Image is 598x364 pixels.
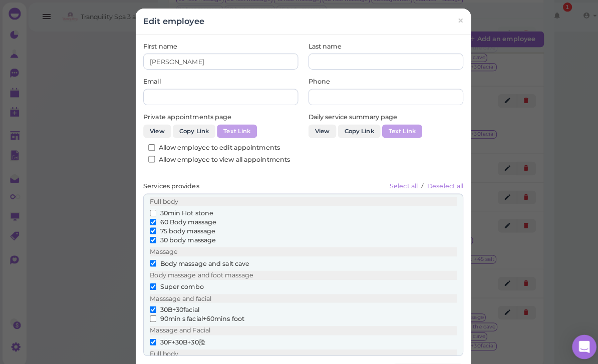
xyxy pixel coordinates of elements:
a: View [141,123,169,136]
div: Full body [148,194,450,203]
input: 60 Body massage [148,216,154,222]
input: Body massage and salt cave [148,256,154,263]
div: Full body [148,344,450,353]
span: × [451,14,457,28]
label: Last name [304,42,337,51]
div: Open Intercom Messenger [564,330,588,354]
label: Body massage and salt cave [148,255,246,264]
a: Deselect all [421,180,457,187]
label: 60 Body massage [148,215,213,224]
input: Allow employee to view all appointments [146,154,153,160]
label: Phone [304,76,326,85]
input: 90min s facial+60mins foot [148,311,154,317]
input: 75 body massage [148,224,154,231]
button: Text Link [214,123,253,136]
input: 30min Hot stone [148,207,154,213]
label: 30F+30B+30脸 [148,333,202,342]
label: First name [141,42,175,51]
button: Copy Link [333,123,375,136]
a: Select all [384,180,413,187]
div: Body massage and foot massage [148,267,450,276]
label: Private appointments page [141,111,228,120]
button: Text Link [377,123,416,136]
button: Copy Link [170,123,212,136]
label: 30 body massage [148,232,213,241]
label: Allow employee to edit appointments [146,141,276,150]
label: Allow employee to view all appointments [146,153,286,162]
label: Email [141,76,158,85]
input: 30 body massage [148,233,154,240]
label: Super combo [148,278,201,287]
label: Services provides [141,179,196,188]
input: Allow employee to edit appointments [146,142,153,149]
input: 30F+30B+30脸 [148,334,154,340]
div: Masssage and facial [148,290,450,299]
label: 30B+30facial [148,301,196,310]
a: View [304,123,332,136]
label: 90min s facial+60mins foot [148,310,241,319]
label: 75 body massage [148,223,212,232]
label: 30min Hot stone [148,206,210,215]
h4: Edit employee [141,16,201,26]
div: Massage [148,244,450,253]
label: Daily service summary page [304,111,392,120]
div: Massage and Facial [148,321,450,330]
input: Super combo [148,279,154,286]
input: 30B+30facial [148,302,154,308]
